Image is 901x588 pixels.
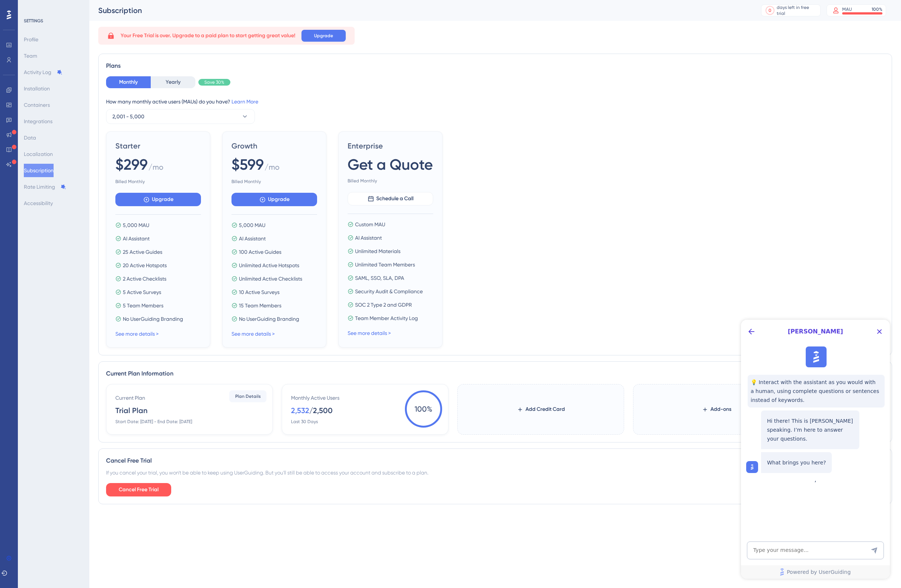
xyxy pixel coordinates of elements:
span: Upgrade [152,195,173,204]
button: Upgrade [231,193,317,206]
button: Yearly [151,76,195,88]
span: 2,001 - 5,000 [112,112,144,121]
span: No UserGuiding Branding [123,314,183,323]
span: 15 Team Members [239,301,281,310]
div: days left in free trial [777,4,818,16]
span: Upgrade [314,33,333,39]
span: Enterprise [348,141,433,151]
div: MAU [842,6,852,12]
div: If you cancel your trial, you won't be able to keep using UserGuiding. But you'll still be able t... [106,468,884,477]
span: $599 [231,154,264,175]
span: 5,000 MAU [239,221,265,230]
button: 2,001 - 5,000 [106,109,255,124]
span: Billed Monthly [348,178,433,184]
span: Unlimited Materials [355,247,400,256]
span: Upgrade [268,195,290,204]
div: Current Plan Information [106,369,884,378]
button: Cancel Free Trial [106,483,171,496]
span: Team Member Activity Log [355,314,418,323]
span: $299 [115,154,148,175]
div: Start Date: [DATE] - End Date: [DATE] [115,419,192,425]
div: Current Plan [115,393,145,402]
span: SOC 2 Type 2 and GDPR [355,300,412,309]
button: Schedule a Call [348,192,433,205]
span: AI Assistant [355,233,382,242]
span: SAML, SSO, SLA, DPA [355,274,404,282]
button: Upgrade [301,30,346,42]
span: Add-ons [710,405,731,414]
div: / 2,500 [309,405,333,416]
a: Learn More [231,99,258,105]
span: Billed Monthly [231,179,317,185]
div: Last 30 Days [291,419,318,425]
span: Unlimited Team Members [355,260,415,269]
a: See more details > [348,330,391,336]
div: Trial Plan [115,405,147,416]
span: Starter [115,141,201,151]
span: AI Assistant [123,234,150,243]
span: 2 Active Checklists [123,274,166,283]
span: 5 Active Surveys [123,288,161,297]
span: Your Free Trial is over. Upgrade to a paid plan to start getting great value! [121,31,295,40]
div: 2,532 [291,405,309,416]
span: Custom MAU [355,220,385,229]
span: Get a Quote [348,154,433,175]
span: 5,000 MAU [123,221,149,230]
div: Subscription [98,5,742,16]
span: Billed Monthly [115,179,201,185]
span: Cancel Free Trial [119,485,159,494]
button: Add-ons [690,403,743,416]
div: Monthly Active Users [291,393,339,402]
span: Security Audit & Compliance [355,287,423,296]
span: Save 30% [204,79,224,85]
span: 20 Active Hotspots [123,261,167,270]
span: 25 Active Guides [123,247,162,256]
span: Schedule a Call [376,194,413,203]
a: See more details > [115,331,159,337]
span: / mo [265,162,279,176]
div: 100 % [872,6,882,12]
span: 5 Team Members [123,301,163,310]
span: Unlimited Active Hotspots [239,261,299,270]
span: No UserGuiding Branding [239,314,299,323]
span: AI Assistant [239,234,266,243]
span: Unlimited Active Checklists [239,274,302,283]
a: See more details > [231,331,275,337]
span: Plan Details [235,393,261,399]
span: 10 Active Surveys [239,288,279,297]
span: 100 Active Guides [239,247,281,256]
div: Plans [106,61,884,70]
button: Plan Details [229,390,266,402]
span: / mo [148,162,163,176]
button: Monthly [106,76,151,88]
div: How many monthly active users (MAUs) do you have? [106,97,884,106]
span: Add Credit Card [525,405,565,414]
button: Upgrade [115,193,201,206]
button: Add Credit Card [505,403,577,416]
div: Cancel Free Trial [106,456,884,465]
div: 0 [769,7,771,13]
